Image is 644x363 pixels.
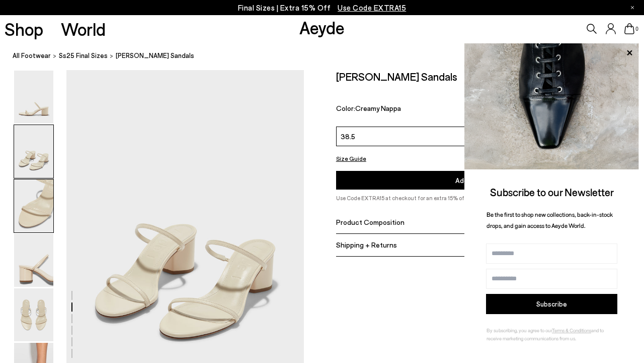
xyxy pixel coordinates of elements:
span: By subscribing, you agree to our [487,327,552,333]
a: World [61,20,106,38]
img: Annika Leather Sandals - Image 1 [14,71,53,124]
nav: breadcrumb [13,42,644,70]
p: Use Code EXTRA15 at checkout for an extra 15% off [336,194,612,203]
p: Final Sizes | Extra 15% Off [238,2,407,14]
span: Be the first to shop new collections, back-in-stock drops, and gain access to Aeyde World. [487,211,613,229]
button: Size Guide [336,152,366,165]
img: Annika Leather Sandals - Image 5 [14,288,53,341]
span: Subscribe to our Newsletter [490,186,614,198]
img: Annika Leather Sandals - Image 2 [14,125,53,178]
a: 0 [624,23,634,34]
span: 38.5 [341,131,355,142]
a: Aeyde [299,17,345,38]
span: Add to Cart [455,176,493,185]
button: Add to Cart [336,171,612,190]
a: Shop [5,20,43,38]
span: Product Composition [336,218,405,226]
img: Annika Leather Sandals - Image 3 [14,179,53,232]
span: Shipping + Returns [336,240,397,249]
a: All Footwear [13,50,51,61]
span: Creamy Nappa [355,104,401,112]
img: Annika Leather Sandals - Image 4 [14,234,53,287]
span: Ss25 Final Sizes [59,51,108,59]
button: Subscribe [486,294,617,314]
a: Ss25 Final Sizes [59,50,108,61]
span: [PERSON_NAME] Sandals [116,50,194,61]
span: Navigate to /collections/ss25-final-sizes [338,3,406,12]
div: Color: [336,104,527,115]
h2: [PERSON_NAME] Sandals [336,70,457,83]
span: 0 [634,26,639,32]
a: Terms & Conditions [552,327,591,333]
img: ca3f721fb6ff708a270709c41d776025.jpg [464,43,639,169]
